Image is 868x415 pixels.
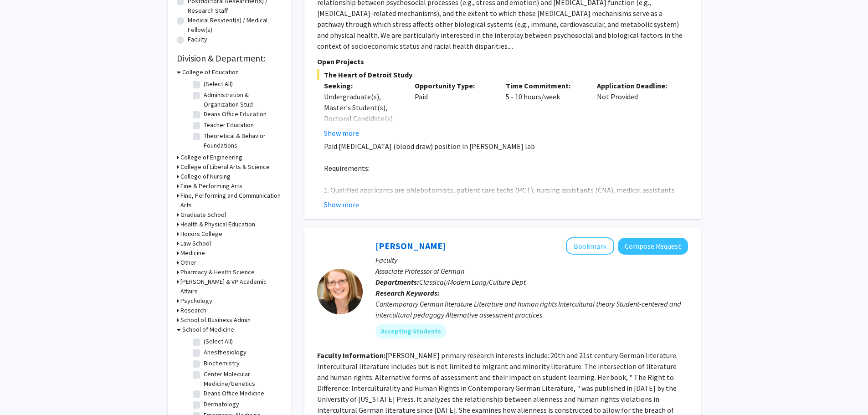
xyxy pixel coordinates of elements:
span: 1. Qualified applicants are phlebotomists, patient care techs (PCT), nursing assistants (CNA), me... [324,185,675,205]
label: Deans Office Medicine [204,389,264,398]
label: Biochemistry [204,359,240,368]
div: Not Provided [590,80,681,138]
b: Faculty Information: [317,351,385,360]
b: Research Keywords: [375,288,440,297]
h3: Psychology [180,296,212,306]
p: Seeking: [324,80,401,91]
label: (Select All) [204,337,233,346]
div: 5 - 10 hours/week [499,80,590,138]
h3: School of Business Admin [180,315,251,325]
h3: [PERSON_NAME] & VP Academic Affairs [180,277,282,296]
div: Undergraduate(s), Master's Student(s), Doctoral Candidate(s) (PhD, MD, DMD, PharmD, etc.) [324,91,401,146]
p: Faculty [375,255,688,266]
label: Administration & Organization Stud [204,90,279,109]
button: Add Nicole Coleman to Bookmarks [566,237,614,255]
h3: Graduate School [180,210,226,220]
p: Opportunity Type: [415,80,492,91]
h3: Law School [180,239,211,248]
span: Classical/Modern Lang/Culture Dept [419,277,526,287]
h3: Medicine [180,248,205,258]
h3: Fine & Performing Arts [180,181,242,191]
h3: School of Medicine [182,325,234,334]
h3: Fine, Performing and Communication Arts [180,191,282,210]
mat-chip: Accepting Students [375,324,447,338]
h3: Honors College [180,229,222,239]
h3: College of Liberal Arts & Science [180,162,270,172]
span: The Heart of Detroit Study [317,69,688,80]
label: Theoretical & Behavior Foundations [204,131,279,150]
p: Open Projects [317,56,688,67]
p: Application Deadline: [597,80,674,91]
h3: College of Nursing [180,172,231,181]
h3: Research [180,306,206,315]
label: (Select All) [204,79,233,89]
span: Paid [MEDICAL_DATA] (blood draw) position in [PERSON_NAME] lab [324,142,535,151]
h3: Pharmacy & Health Science [180,267,255,277]
label: Anesthesiology [204,348,247,357]
div: Contemporary German literature Literature and human rights Intercultural theory Student-centered ... [375,298,688,320]
p: Associate Professor of German [375,266,688,277]
h3: Other [180,258,196,267]
label: Center Molecular Medicine/Genetics [204,369,279,389]
button: Show more [324,128,359,138]
label: Teacher Education [204,120,254,130]
h3: College of Engineering [180,153,242,162]
span: Requirements: [324,164,370,173]
a: [PERSON_NAME] [375,240,446,251]
button: Show more [324,199,359,210]
h3: Health & Physical Education [180,220,255,229]
label: Medical Resident(s) / Medical Fellow(s) [188,15,282,35]
h2: Division & Department: [177,53,282,64]
h3: College of Education [182,67,239,77]
button: Compose Request to Nicole Coleman [618,238,688,255]
div: Paid [408,80,499,138]
p: Time Commitment: [506,80,583,91]
label: Deans Office Education [204,109,267,119]
iframe: Chat [7,374,39,408]
b: Departments: [375,277,419,287]
label: Faculty [188,35,207,44]
label: Dermatology [204,400,239,409]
